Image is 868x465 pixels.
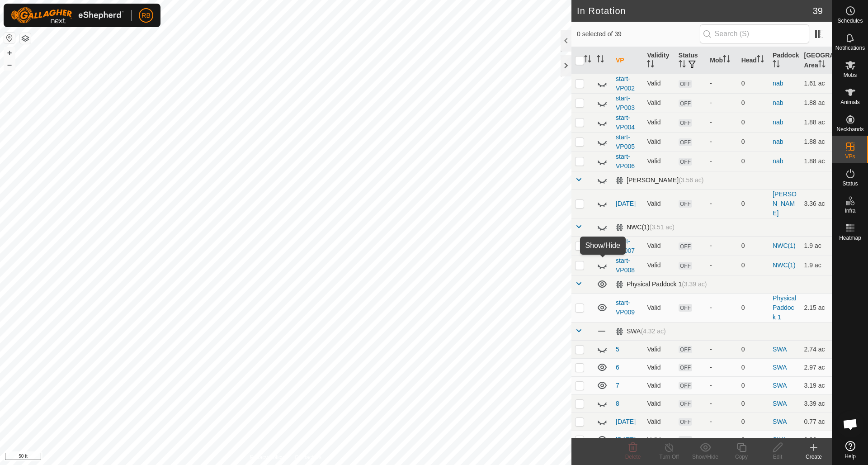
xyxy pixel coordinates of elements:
td: Valid [643,113,675,132]
a: Privacy Policy [250,453,284,461]
div: Show/Hide [687,453,723,461]
td: 0 [738,152,769,171]
td: 2.74 ac [801,340,832,358]
a: start-VP008 [616,257,635,274]
td: Valid [643,236,675,256]
a: 6 [616,364,619,371]
button: – [4,59,15,70]
a: NWC(1) [773,261,796,269]
th: VP [612,47,643,74]
a: SWA [773,346,787,353]
th: Mob [706,47,737,74]
span: 0 selected of 39 [577,29,700,39]
td: Valid [643,340,675,358]
th: Validity [643,47,675,74]
span: OFF [679,200,692,208]
p-sorticon: Activate to sort [757,57,764,64]
a: Physical Paddock 1 [773,294,796,321]
td: 0 [738,113,769,132]
td: 0 [738,358,769,376]
th: Status [675,47,706,74]
span: (3.56 ac) [679,176,703,184]
td: Valid [643,394,675,413]
div: - [710,303,734,313]
a: nab [773,99,783,106]
td: 1.88 ac [801,93,832,113]
span: (3.39 ac) [682,280,707,288]
span: VPs [845,154,855,159]
span: Notifications [835,45,865,51]
td: Valid [643,431,675,449]
td: 0 [738,256,769,275]
td: 0 [738,293,769,322]
div: - [710,417,734,427]
div: - [710,137,734,147]
a: 7 [616,382,619,389]
td: 0 [738,394,769,413]
a: nab [773,80,783,87]
td: Valid [643,293,675,322]
a: start-VP005 [616,133,635,150]
td: 0 [738,413,769,431]
p-sorticon: Activate to sort [597,57,604,64]
span: OFF [679,418,692,426]
div: - [710,363,734,372]
a: SWA [773,436,787,443]
span: Help [844,454,856,459]
div: SWA [616,327,666,335]
td: 0 [738,376,769,394]
div: NWC(1) [616,223,675,231]
a: nab [773,138,783,145]
td: Valid [643,93,675,113]
td: 0 [738,236,769,256]
div: Edit [759,453,796,461]
span: OFF [679,262,692,270]
span: OFF [679,304,692,312]
td: 0 [738,93,769,113]
button: Map Layers [20,33,31,44]
span: Animals [840,100,860,105]
td: Valid [643,189,675,218]
a: nab [773,119,783,126]
div: Create [796,453,832,461]
td: 3.39 ac [801,394,832,413]
div: - [710,345,734,354]
img: Gallagher Logo [11,7,124,24]
h2: In Rotation [577,5,813,16]
span: OFF [679,80,692,88]
span: OFF [679,242,692,250]
span: OFF [679,100,692,107]
div: Physical Paddock 1 [616,280,707,288]
span: OFF [679,346,692,353]
div: - [710,381,734,390]
div: - [710,79,734,88]
a: start-VP009 [616,299,635,316]
span: Schedules [837,18,863,24]
div: - [710,435,734,445]
td: 1.88 ac [801,132,832,152]
span: 39 [813,4,823,18]
div: - [710,241,734,251]
td: 0 [738,431,769,449]
div: Copy [723,453,759,461]
td: 3.19 ac [801,376,832,394]
a: SWA [773,382,787,389]
a: Help [832,437,868,463]
p-sorticon: Activate to sort [679,62,686,69]
p-sorticon: Activate to sort [647,62,654,69]
p-sorticon: Activate to sort [818,62,826,69]
a: [PERSON_NAME] [773,190,797,217]
a: SWA [773,364,787,371]
td: 0 [738,132,769,152]
div: - [710,199,734,209]
a: start-VP003 [616,95,635,111]
span: Status [842,181,858,186]
span: OFF [679,158,692,166]
a: [DATE] [616,418,636,425]
span: Mobs [844,72,857,78]
p-sorticon: Activate to sort [773,62,780,69]
td: Valid [643,256,675,275]
td: Valid [643,74,675,93]
input: Search (S) [700,24,809,43]
td: 0 [738,189,769,218]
